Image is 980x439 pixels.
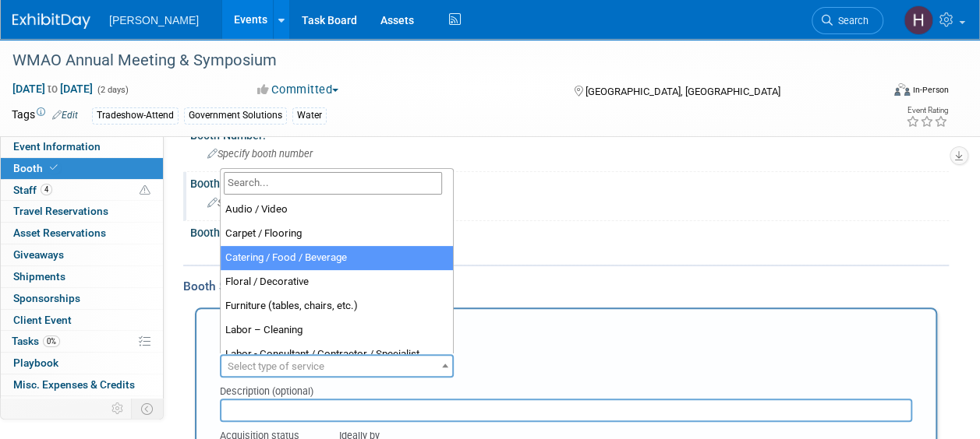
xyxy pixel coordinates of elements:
[13,140,101,153] span: Event Information
[812,7,883,34] a: Search
[12,13,90,29] img: ExhibitDay
[1,244,163,265] a: Giveaways
[13,356,58,369] span: Playbook
[906,107,948,114] div: Event Rating
[13,292,80,304] span: Sponsorships
[12,107,78,125] td: Tags
[184,107,287,124] div: Government Solutions
[13,378,135,391] span: Misc. Expenses & Credits
[190,172,949,191] div: Booth Size:
[1,374,163,395] a: Misc. Expenses & Credits
[912,84,949,96] div: In-Person
[220,378,912,399] div: Description (optional)
[1,310,163,331] a: Client Event
[96,85,129,95] span: (2 days)
[894,83,910,96] img: Format-Inperson.png
[43,335,60,347] span: 0%
[221,318,453,342] li: Labor – Cleaning
[45,83,60,95] span: to
[1,331,163,352] a: Tasks0%
[52,110,78,121] a: Edit
[224,172,442,195] input: Search...
[1,136,163,157] a: Event Information
[183,278,949,295] div: Booth Services
[833,15,869,26] span: Search
[132,399,164,419] td: Toggle Event Tabs
[207,148,313,160] span: Specify booth number
[12,335,60,347] span: Tasks
[221,198,453,222] li: Audio / Video
[221,270,453,294] li: Floral / Decorative
[252,82,345,98] button: Committed
[13,227,106,239] span: Asset Reservations
[221,342,453,367] li: Labor - Consultant / Contractor / Specialist
[292,107,327,124] div: Water
[812,81,949,104] div: Event Format
[221,246,453,270] li: Catering / Food / Beverage
[207,197,296,209] span: Specify booth size
[1,266,163,287] a: Shipments
[1,288,163,309] a: Sponsorships
[13,314,72,326] span: Client Event
[41,184,52,195] span: 4
[190,221,949,241] div: Booth Notes:
[104,399,132,419] td: Personalize Event Tab Strip
[221,294,453,318] li: Furniture (tables, chairs, etc.)
[109,14,199,26] span: [PERSON_NAME]
[1,223,163,244] a: Asset Reservations
[586,86,780,97] span: [GEOGRAPHIC_DATA], [GEOGRAPHIC_DATA]
[9,6,672,21] body: Rich Text Area. Press ALT-0 for help.
[221,222,453,246] li: Carpet / Flooring
[1,353,163,374] a: Playbook
[140,184,150,198] span: Potential Scheduling Conflict -- at least one attendee is tagged in another overlapping event.
[904,5,933,35] img: Holly Stapleton
[13,162,61,174] span: Booth
[7,47,869,75] div: WMAO Annual Meeting & Symposium
[1,180,163,201] a: Staff4
[50,163,58,172] i: Booth reservation complete
[1,201,163,222] a: Travel Reservations
[13,248,64,261] span: Giveaways
[92,107,179,124] div: Tradeshow-Attend
[1,158,163,179] a: Booth
[12,82,94,96] span: [DATE] [DATE]
[13,205,108,217] span: Travel Reservations
[228,360,324,372] span: Select type of service
[220,325,912,350] div: New Booth Service
[13,184,52,196] span: Staff
[13,270,65,283] span: Shipments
